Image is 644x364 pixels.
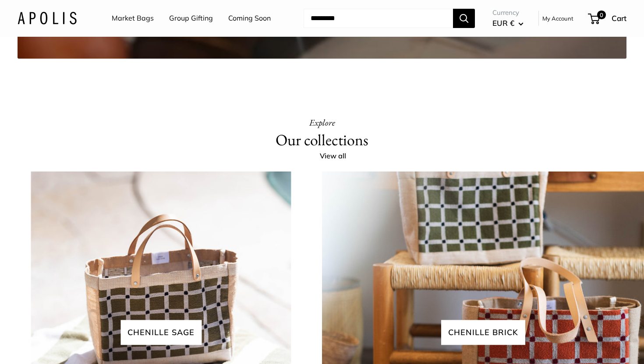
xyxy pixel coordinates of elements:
span: Cart [612,14,626,23]
img: Apolis [18,12,77,24]
span: EUR € [492,18,514,28]
span: Currency [492,7,524,19]
button: Search [453,9,475,28]
a: Market Bags [112,12,154,25]
h2: Our collections [276,130,368,150]
a: View all [320,150,356,163]
a: 0 Cart [589,11,626,25]
span: Chenille sage [120,320,202,345]
span: 0 [597,10,606,19]
a: Coming Soon [228,12,271,25]
button: EUR € [492,16,524,30]
input: Search... [304,9,453,28]
span: chenille brick [441,320,525,345]
a: Group Gifting [169,12,213,25]
a: My Account [542,13,573,24]
h3: Explore [309,115,335,130]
